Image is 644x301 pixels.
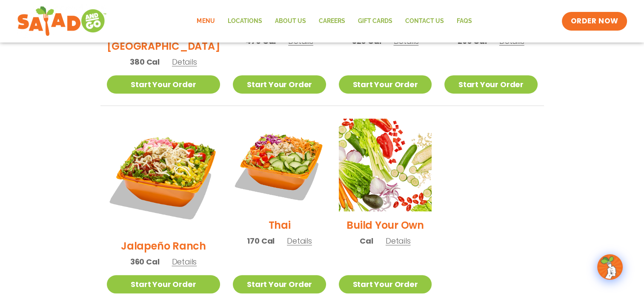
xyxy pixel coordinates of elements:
[107,119,220,232] img: Product photo for Jalapeño Ranch Salad
[190,11,478,31] nav: Menu
[360,235,373,247] span: Cal
[339,119,432,211] img: Product photo for Build Your Own
[386,236,411,246] span: Details
[107,275,220,293] a: Start Your Order
[17,4,107,38] img: new-SAG-logo-768×292
[121,239,206,253] h2: Jalapeño Ranch
[172,57,197,67] span: Details
[130,56,160,68] span: 380 Cal
[346,218,424,233] h2: Build Your Own
[351,11,398,31] a: GIFT CARDS
[339,275,432,293] a: Start Your Order
[107,75,220,94] a: Start Your Order
[233,119,326,211] img: Product photo for Thai Salad
[233,75,326,94] a: Start Your Order
[570,16,618,26] span: ORDER NOW
[398,11,450,31] a: Contact Us
[287,236,312,246] span: Details
[172,256,197,267] span: Details
[444,75,537,94] a: Start Your Order
[107,39,220,54] h2: [GEOGRAPHIC_DATA]
[190,11,221,31] a: Menu
[339,75,432,94] a: Start Your Order
[221,11,268,31] a: Locations
[233,275,326,293] a: Start Your Order
[130,256,160,267] span: 360 Cal
[247,235,275,247] span: 170 Cal
[450,11,478,31] a: FAQs
[312,11,351,31] a: Careers
[268,11,312,31] a: About Us
[598,255,622,279] img: wpChatIcon
[269,218,291,233] h2: Thai
[562,12,627,31] a: ORDER NOW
